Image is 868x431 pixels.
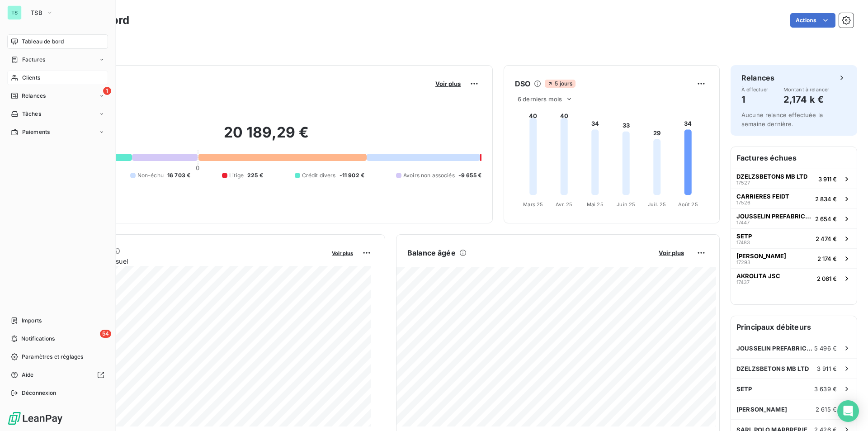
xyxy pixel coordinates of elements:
span: 3 911 € [817,365,837,372]
span: Paiements [22,128,50,136]
button: Voir plus [433,80,463,88]
span: JOUSSELIN PREFABRICATION SAS [736,345,814,352]
button: AKROLITA JSC174372 061 € [731,268,857,288]
span: 0 [196,164,199,171]
a: 1Relances [7,89,108,103]
h6: DSO [515,78,530,89]
span: Aucune relance effectuée la semaine dernière. [741,111,823,128]
span: [PERSON_NAME] [736,406,787,413]
span: Voir plus [659,249,684,256]
button: JOUSSELIN PREFABRICATION SAS174472 654 € [731,208,857,228]
h6: Balance âgée [407,247,456,258]
span: 17293 [736,260,750,265]
span: Relances [22,92,46,100]
a: Paiements [7,125,108,139]
a: Imports [7,313,108,328]
span: Imports [22,317,42,325]
tspan: Juin 25 [617,201,635,208]
button: DZELZSBETONS MB LTD175273 911 € [731,169,857,189]
button: SETP174832 474 € [731,228,857,248]
span: Non-échu [137,171,164,180]
span: Factures [22,56,45,64]
span: 3 911 € [818,175,837,183]
span: -11 902 € [340,171,364,180]
span: 2 834 € [815,195,837,203]
a: Aide [7,368,108,382]
span: Crédit divers [302,171,336,180]
div: TS [7,5,22,20]
span: 5 jours [545,80,575,88]
h2: 20 189,29 € [51,123,481,151]
span: Montant à relancer [783,87,830,92]
span: AKROLITA JSC [736,272,780,279]
span: Notifications [21,335,55,343]
span: 17437 [736,279,750,285]
span: JOUSSELIN PREFABRICATION SAS [736,213,811,220]
span: 16 703 € [167,171,190,180]
span: Déconnexion [22,389,57,397]
span: 2 474 € [816,235,837,242]
tspan: Avr. 25 [556,201,572,208]
button: Voir plus [329,249,356,257]
img: Logo LeanPay [7,411,63,426]
span: 2 061 € [817,275,837,282]
tspan: Juil. 25 [648,201,666,208]
button: CARRIERES FEIDT175262 834 € [731,189,857,208]
span: 2 615 € [816,406,837,413]
span: 6 derniers mois [518,95,562,103]
span: Tâches [22,110,41,118]
h4: 2,174 k € [783,92,830,107]
a: Tâches [7,107,108,121]
span: Clients [22,74,40,82]
span: TSB [31,9,42,16]
span: DZELZSBETONS MB LTD [736,365,809,372]
span: DZELZSBETONS MB LTD [736,173,807,180]
span: 54 [100,330,111,338]
span: 3 639 € [814,385,837,393]
span: Paramètres et réglages [22,353,83,361]
h6: Factures échues [731,147,857,169]
span: À effectuer [741,87,769,92]
tspan: Mai 25 [587,201,604,208]
span: 17447 [736,220,750,225]
span: Litige [229,171,244,180]
a: Tableau de bord [7,34,108,49]
span: Voir plus [332,250,353,256]
a: Clients [7,71,108,85]
span: SETP [736,232,752,240]
span: Tableau de bord [22,38,64,46]
div: Open Intercom Messenger [837,400,859,422]
span: CARRIERES FEIDT [736,193,789,200]
span: -9 655 € [458,171,481,180]
span: 17527 [736,180,750,185]
span: 2 174 € [817,255,837,262]
span: 17526 [736,200,750,205]
tspan: Mars 25 [523,201,543,208]
h6: Relances [741,72,774,83]
span: 5 496 € [814,345,837,352]
span: [PERSON_NAME] [736,252,786,260]
a: Paramètres et réglages [7,350,108,364]
h4: 1 [741,92,769,107]
span: Voir plus [435,80,461,87]
span: 2 654 € [815,215,837,223]
span: Aide [22,371,34,379]
button: Voir plus [656,249,687,257]
button: [PERSON_NAME]172932 174 € [731,248,857,268]
span: Chiffre d'affaires mensuel [51,256,325,266]
span: 17483 [736,240,750,245]
tspan: Août 25 [678,201,698,208]
h6: Principaux débiteurs [731,316,857,338]
span: SETP [736,385,752,393]
button: Actions [790,13,835,28]
a: Factures [7,52,108,67]
span: Avoirs non associés [403,171,455,180]
span: 1 [103,87,111,95]
span: 225 € [247,171,263,180]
